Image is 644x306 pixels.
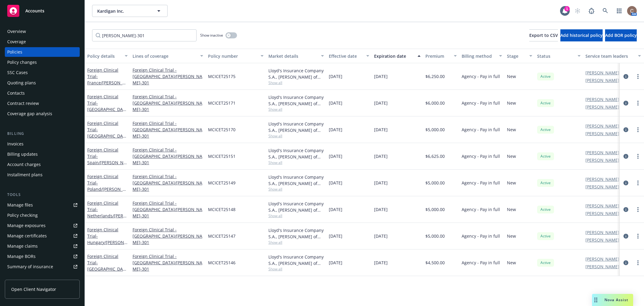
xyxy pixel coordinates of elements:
a: [PERSON_NAME] [585,203,619,209]
a: [PERSON_NAME] [585,157,619,163]
button: Service team leaders [583,49,643,63]
a: [PERSON_NAME] [585,237,619,243]
div: Lloyd's Insurance Company S.A., [PERSON_NAME] of London, Clinical Trials Insurance Services Limit... [268,121,324,133]
div: Premium [425,53,450,59]
span: Show all [268,266,324,272]
span: MCICET25175 [208,73,235,80]
span: Manage exposures [5,221,80,230]
span: MCICET25147 [208,233,235,239]
button: Nova Assist [592,294,633,306]
a: Policy AI ingestions [5,272,80,282]
a: [PERSON_NAME] [585,229,619,236]
span: [DATE] [374,180,388,186]
span: Export to CSV [529,32,558,38]
a: [PERSON_NAME] [585,263,619,270]
button: Kardigan Inc. [92,5,168,17]
a: Foreign Clinical Trial [87,174,126,198]
span: New [507,259,516,266]
a: Coverage gap analysis [5,109,80,119]
div: Overview [7,27,26,36]
div: Lloyd's Insurance Company S.A., [PERSON_NAME] of London, Clinical Trials Insurance Services Limit... [268,227,324,240]
a: Foreign Clinical Trial - [GEOGRAPHIC_DATA]/[PERSON_NAME]-301 [133,253,203,272]
input: Filter by keyword... [92,29,197,41]
a: [PERSON_NAME] [585,130,619,137]
div: Manage BORs [7,252,36,261]
a: Summary of insurance [5,262,80,272]
a: Billing updates [5,149,80,159]
a: Accounts [5,2,80,19]
a: [PERSON_NAME] [585,77,619,83]
button: Export to CSV [529,29,558,41]
span: Add historical policy [560,32,603,38]
a: more [634,259,642,266]
a: Coverage [5,37,80,47]
span: Agency - Pay in full [462,206,500,213]
span: - Netherlands/[PERSON_NAME]-301 [87,207,127,225]
div: Billing [5,131,80,137]
a: more [634,206,642,213]
button: Billing method [459,49,505,63]
a: [PERSON_NAME] [585,96,619,103]
a: Foreign Clinical Trial [87,200,126,225]
a: [PERSON_NAME] [585,104,619,110]
div: Lloyd's Insurance Company S.A., [PERSON_NAME] of London, Clinical Trials Insurance Services Limit... [268,200,324,213]
a: circleInformation [622,153,630,160]
span: - France/[PERSON_NAME]-301 [87,73,126,92]
div: Lines of coverage [133,53,197,59]
span: [DATE] [329,180,342,186]
span: [DATE] [374,126,388,133]
button: Premium [423,49,459,63]
span: Agency - Pay in full [462,126,500,133]
div: Drag to move [592,294,600,306]
a: [PERSON_NAME] [585,210,619,216]
span: New [507,180,516,186]
span: [DATE] [329,126,342,133]
span: $6,250.00 [425,73,445,80]
span: Nova Assist [604,297,628,302]
a: Contract review [5,99,80,108]
button: Policy number [206,49,266,63]
span: MCICET25171 [208,100,235,106]
div: Policy AI ingestions [7,272,46,282]
div: Installment plans [7,170,43,180]
a: Switch app [613,5,625,17]
a: circleInformation [622,126,630,133]
span: [DATE] [329,259,342,266]
a: Manage BORs [5,252,80,261]
a: Contacts [5,88,80,98]
span: Agency - Pay in full [462,180,500,186]
a: circleInformation [622,233,630,240]
div: Quoting plans [7,78,36,88]
div: Policy details [87,53,121,59]
span: $5,000.00 [425,206,445,213]
span: [DATE] [374,153,388,159]
div: Lloyd's Insurance Company S.A., [PERSON_NAME] of London, Clinical Trials Insurance Services Limit... [268,67,324,80]
div: Manage claims [7,241,38,251]
div: Coverage gap analysis [7,109,52,119]
span: Active [540,127,552,132]
a: Foreign Clinical Trial [87,147,126,172]
div: Manage files [7,200,33,210]
a: Quoting plans [5,78,80,88]
span: Active [540,74,552,79]
span: $6,000.00 [425,100,445,106]
span: MCICET25146 [208,259,235,266]
a: Search [599,5,611,17]
span: Active [540,260,552,265]
span: [DATE] [374,233,388,239]
a: Foreign Clinical Trial [87,227,126,252]
div: Policy number [208,53,257,59]
a: more [634,99,642,107]
span: Show all [268,240,324,245]
span: MCICET25151 [208,153,235,159]
span: - Spain/[PERSON_NAME]-301 [87,153,127,172]
span: Show all [268,80,324,85]
div: Coverage [7,37,26,47]
div: Lloyd's Insurance Company S.A., [PERSON_NAME] of London, Clinical Trials Insurance Services Limit... [268,94,324,107]
a: [PERSON_NAME] [585,176,619,182]
a: Foreign Clinical Trial - [GEOGRAPHIC_DATA]/[PERSON_NAME]-301 [133,93,203,112]
span: New [507,206,516,213]
button: Effective date [326,49,372,63]
span: Active [540,207,552,212]
span: New [507,73,516,80]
